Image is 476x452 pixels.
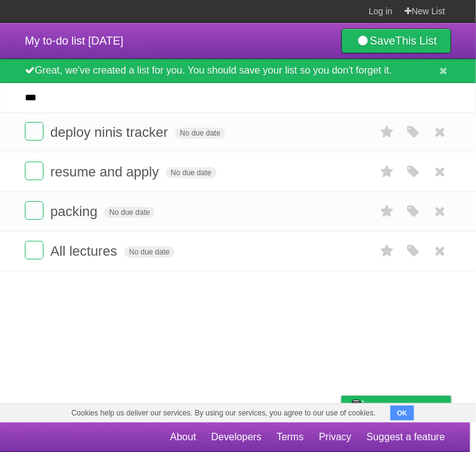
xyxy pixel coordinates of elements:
a: Privacy [319,425,351,449]
span: No due date [175,128,225,139]
a: Buy me a coffee [341,396,451,419]
label: Star task [375,241,399,261]
a: Suggest a feature [367,425,445,449]
img: Buy me a coffee [348,396,364,417]
span: packing [50,204,101,219]
button: OK [390,406,415,420]
span: All lectures [50,243,120,259]
span: No due date [166,167,216,178]
label: Done [25,241,43,259]
b: This List [395,35,437,47]
span: Cookies help us deliver our services. By using our services, you agree to our use of cookies. [59,404,388,422]
span: Buy me a coffee [367,396,445,418]
label: Done [25,201,43,220]
span: No due date [104,207,155,218]
label: Star task [375,122,399,142]
a: Developers [211,425,261,449]
label: Done [25,162,43,180]
label: Done [25,122,43,141]
label: Star task [375,162,399,182]
span: No due date [124,246,174,258]
span: deploy ninis tracker [50,124,171,140]
a: About [170,425,196,449]
span: My to-do list [DATE] [25,35,123,47]
label: Star task [375,201,399,222]
span: resume and apply [50,164,162,180]
a: SaveThis List [341,28,451,53]
a: Terms [277,425,304,449]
